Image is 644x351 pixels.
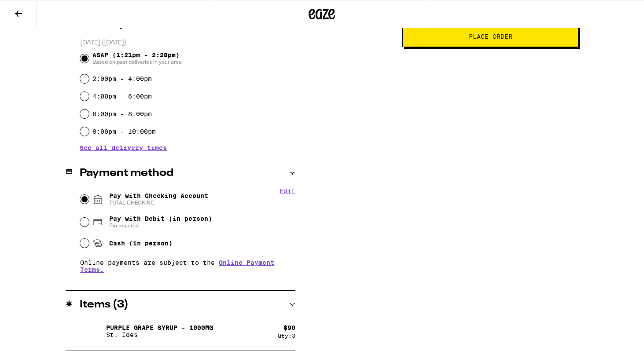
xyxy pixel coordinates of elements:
[109,222,212,229] span: Pin required
[92,75,152,82] label: 2:00pm - 4:00pm
[106,324,213,331] p: Purple Grape Syrup - 1000mg
[80,319,104,344] img: Purple Grape Syrup - 1000mg
[402,26,578,47] button: Place Order
[92,51,182,66] span: ASAP (1:21pm - 2:28pm)
[80,300,129,310] h2: Items ( 3 )
[280,187,295,194] button: Edit
[92,58,182,66] span: Based on past deliveries in your area
[109,240,173,247] span: Cash (in person)
[109,215,212,222] span: Pay with Debit (in person)
[109,192,208,206] span: Pay with Checking Account
[92,110,152,117] label: 6:00pm - 8:00pm
[278,333,295,339] div: Qty: 3
[5,6,63,13] span: Hi. Need any help?
[283,324,295,331] div: $ 90
[92,93,152,100] label: 4:00pm - 6:00pm
[80,259,274,273] a: Online Payment Terms.
[92,128,156,135] label: 8:00pm - 10:00pm
[80,168,173,179] h2: Payment method
[80,145,167,151] button: See all delivery times
[80,39,295,47] p: [DATE] ([DATE])
[109,199,208,206] span: TOTAL CHECKING
[106,331,213,338] p: St. Ides
[469,33,512,40] span: Place Order
[80,259,295,273] p: Online payments are subject to the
